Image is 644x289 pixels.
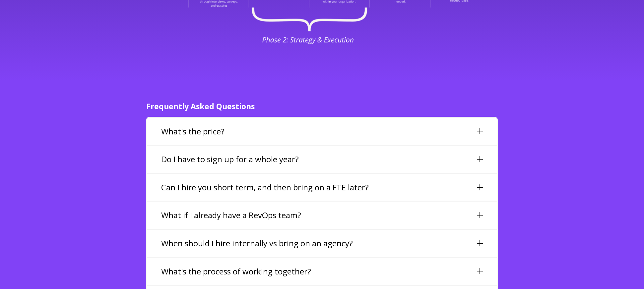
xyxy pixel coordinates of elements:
h3: When should I hire internally vs bring on an agency? [161,238,353,249]
h3: Do I have to sign up for a whole year? [161,154,299,165]
h3: Can I hire you short term, and then bring on a FTE later? [161,182,369,193]
h3: What's the price? [161,126,225,137]
h3: What if I already have a RevOps team? [161,210,301,221]
h3: What's the process of working together? [161,266,311,277]
span: Frequently Asked Questions [146,101,255,112]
